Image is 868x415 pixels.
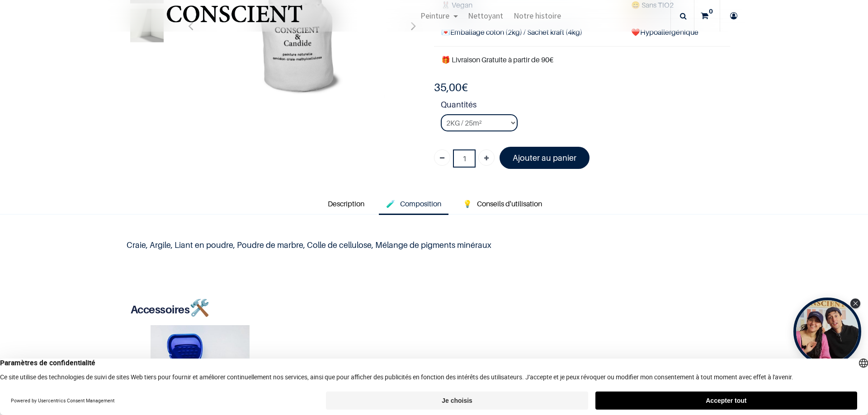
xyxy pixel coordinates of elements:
[468,10,503,21] span: Nettoyant
[478,149,495,166] a: Ajouter
[793,298,861,365] div: Open Tolstoy
[400,199,441,208] span: Composition
[463,199,472,208] span: 💡
[850,298,860,308] div: Close Tolstoy widget
[127,239,741,251] p: Craie, Argile, Liant en poudre, Poudre de marbre, Colle de cellulose, Mélange de pigments minéraux
[328,199,364,208] span: Description
[434,149,450,166] a: Supprimer
[793,298,861,365] div: Open Tolstoy widget
[624,19,730,46] td: ❤️Hypoallergénique
[793,298,861,365] div: Tolstoy bubble widget
[127,297,741,318] h3: 🛠️
[514,10,561,21] span: Notre histoire
[434,81,468,94] b: €
[441,98,730,114] strong: Quantités
[434,81,462,94] span: 35,00
[386,199,395,208] span: 🧪
[441,28,450,37] span: 💌
[434,19,624,46] td: Emballage coton (2kg) / Sachet kraft (4kg)
[500,147,590,169] a: Ajouter au panier
[131,303,190,316] b: Accessoires
[821,357,864,399] iframe: Tidio Chat
[420,10,449,21] span: Peinture
[441,55,553,64] font: 🎁 Livraison Gratuite à partir de 90€
[707,7,715,16] sup: 0
[477,199,542,208] span: Conseils d'utilisation
[513,153,576,163] font: Ajouter au panier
